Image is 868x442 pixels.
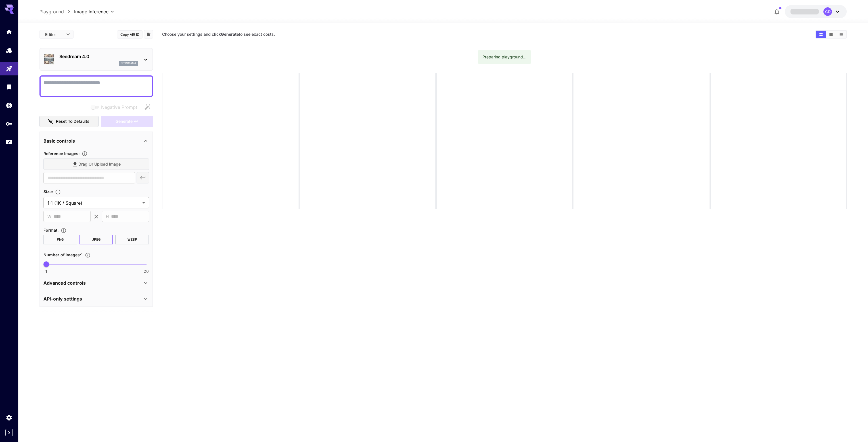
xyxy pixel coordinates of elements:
[90,103,142,111] span: Negative prompts are not compatible with the selected model.
[43,51,149,68] div: Seedream 4.0seedream4
[74,8,108,15] span: Image Inference
[162,32,275,37] span: Choose your settings and click to see exact costs.
[43,280,86,286] p: Advanced controls
[121,61,136,65] p: seedream4
[45,268,47,274] span: 1
[43,276,149,290] div: Advanced controls
[43,189,53,194] span: Size :
[482,52,526,62] div: Preparing playground...
[6,83,12,90] div: Library
[785,5,847,18] button: GD
[6,414,12,421] div: Settings
[58,228,69,233] button: Choose the file format for the output image.
[115,235,149,244] button: WEBP
[39,116,99,127] button: Reset to defaults
[6,102,12,109] div: Wallet
[43,151,80,156] span: Reference Images :
[39,8,74,15] nav: breadcrumb
[117,30,143,39] button: Copy AIR ID
[43,138,75,144] p: Basic controls
[45,31,63,37] span: Editor
[146,31,151,38] button: Add to library
[101,104,137,111] span: Negative Prompt
[39,8,64,15] a: Playground
[823,7,832,16] div: GD
[815,30,847,39] div: Show media in grid viewShow media in video viewShow media in list view
[6,47,12,54] div: Models
[106,213,109,220] span: H
[6,28,12,35] div: Home
[80,151,90,157] button: Upload a reference image to guide the result. This is needed for Image-to-Image or Inpainting. Su...
[5,429,13,436] button: Expand sidebar
[43,235,77,244] button: PNG
[43,252,83,257] span: Number of images : 1
[221,32,239,37] b: Generate
[80,235,113,244] button: JPEG
[144,268,149,274] span: 20
[53,189,63,195] button: Adjust the dimensions of the generated image by specifying its width and height in pixels, or sel...
[816,31,826,38] button: Show media in grid view
[6,120,12,127] div: API Keys
[6,65,12,72] div: Playground
[43,295,82,302] p: API-only settings
[47,213,51,220] span: W
[59,53,138,60] p: Seedream 4.0
[6,139,12,146] div: Usage
[836,31,846,38] button: Show media in list view
[83,252,93,258] button: Specify how many images to generate in a single request. Each image generation will be charged se...
[43,292,149,306] div: API-only settings
[826,31,836,38] button: Show media in video view
[47,200,140,206] span: 1:1 (1K / Square)
[43,228,58,232] span: Format :
[43,134,149,148] div: Basic controls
